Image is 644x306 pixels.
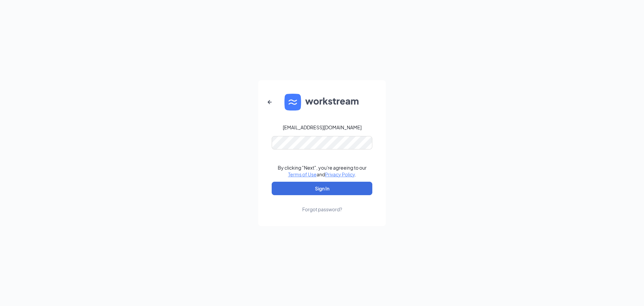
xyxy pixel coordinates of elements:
[278,164,367,178] div: By clicking "Next", you're agreeing to our and .
[272,182,372,195] button: Sign In
[283,124,362,131] div: [EMAIL_ADDRESS][DOMAIN_NAME]
[266,98,274,106] svg: ArrowLeftNew
[302,195,342,213] a: Forgot password?
[288,171,317,177] a: Terms of Use
[325,171,355,177] a: Privacy Policy
[262,94,278,110] button: ArrowLeftNew
[284,94,360,111] img: WS logo and Workstream text
[302,206,342,213] div: Forgot password?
